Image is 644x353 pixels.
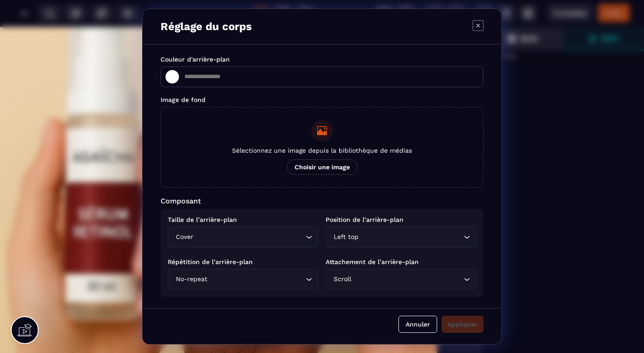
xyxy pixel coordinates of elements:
p: Position de l’arrière-plan [326,216,476,223]
span: Cover [174,232,195,242]
p: Couleur d'arrière-plan [161,56,483,63]
p: Image de fond [161,96,483,103]
div: Search for option [168,227,318,247]
div: Search for option [326,227,476,247]
p: Composant [161,197,483,205]
p: Réglage du corps [161,20,252,33]
p: Taille de l’arrière-plan [168,216,318,223]
p: Attachement de l’arrière-plan [326,258,476,265]
p: Répétition de l’arrière-plan [168,258,318,265]
div: Search for option [326,269,476,290]
button: Annuler [398,316,437,333]
span: Choisir une image [287,159,358,175]
input: Search for option [195,232,304,242]
input: Search for option [360,232,461,242]
input: Search for option [209,274,304,284]
span: No-repeat [174,274,209,284]
div: Search for option [168,269,318,290]
input: Search for option [353,274,461,284]
span: Sélectionnez une image depuis la bibliothèque de médias [232,147,412,154]
span: Scroll [331,274,353,284]
div: + Drag and drop your first element here [268,18,376,42]
span: Left top [331,232,360,242]
button: Sélectionnez une image depuis la bibliothèque de médiasChoisir une image [161,107,483,188]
